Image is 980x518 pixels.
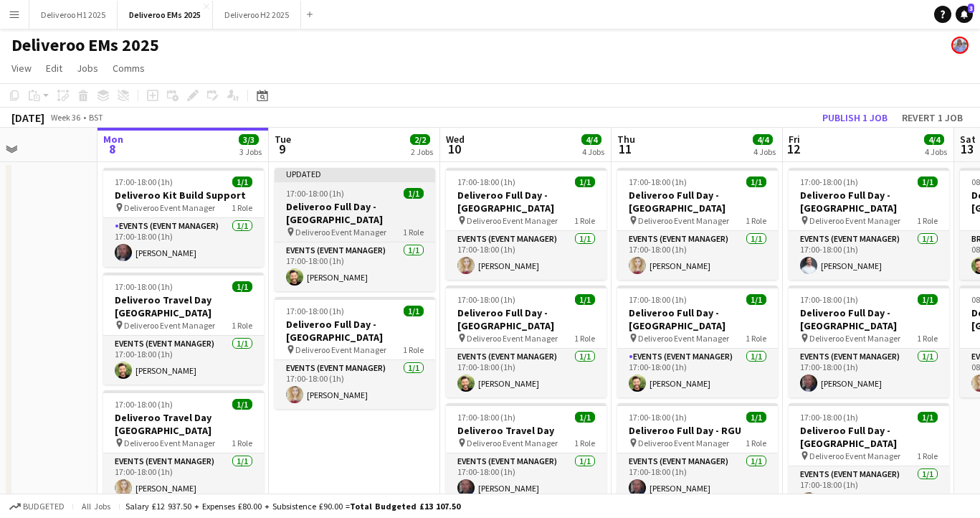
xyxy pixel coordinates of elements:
[103,336,264,385] app-card-role: Events (Event Manager)1/117:00-18:00 (1h)[PERSON_NAME]
[103,273,264,385] app-job-card: 17:00-18:00 (1h)1/1Deliveroo Travel Day [GEOGRAPHIC_DATA] Deliveroo Event Manager1 RoleEvents (Ev...
[11,110,44,125] div: [DATE]
[789,286,949,397] app-job-card: 17:00-18:00 (1h)1/1Deliveroo Full Day - [GEOGRAPHIC_DATA] Deliveroo Event Manager1 RoleEvents (Ev...
[789,349,949,397] app-card-role: Events (Event Manager)1/117:00-18:00 (1h)[PERSON_NAME]
[404,306,424,316] span: 1/1
[446,133,465,146] span: Wed
[638,438,729,448] span: Deliveroo Event Manager
[103,390,264,502] app-job-card: 17:00-18:00 (1h)1/1Deliveroo Travel Day [GEOGRAPHIC_DATA] Deliveroo Event Manager1 RoleEvents (Ev...
[956,6,973,23] a: 3
[789,466,949,515] app-card-role: Events (Event Manager)1/117:00-18:00 (1h)[PERSON_NAME]
[467,333,558,344] span: Deliveroo Event Manager
[272,141,291,157] span: 9
[924,134,944,145] span: 4/4
[124,320,215,331] span: Deliveroo Event Manager
[23,501,65,512] span: Budgeted
[617,168,778,280] div: 17:00-18:00 (1h)1/1Deliveroo Full Day - [GEOGRAPHIC_DATA] Deliveroo Event Manager1 RoleEvents (Ev...
[581,134,601,145] span: 4/4
[77,62,98,75] span: Jobs
[917,451,938,461] span: 1 Role
[11,34,159,56] h1: Deliveroo EMs 2025
[575,176,595,187] span: 1/1
[918,176,938,187] span: 1/1
[789,403,949,515] div: 17:00-18:00 (1h)1/1Deliveroo Full Day - [GEOGRAPHIC_DATA] Deliveroo Event Manager1 RoleEvents (Ev...
[809,451,900,461] span: Deliveroo Event Manager
[617,189,778,215] h3: Deliveroo Full Day - [GEOGRAPHIC_DATA]
[79,501,113,512] span: All jobs
[617,231,778,280] app-card-role: Events (Event Manager)1/117:00-18:00 (1h)[PERSON_NAME]
[71,59,104,77] a: Jobs
[103,293,264,319] h3: Deliveroo Travel Day [GEOGRAPHIC_DATA]
[446,189,606,215] h3: Deliveroo Full Day - [GEOGRAPHIC_DATA]
[617,286,778,397] app-job-card: 17:00-18:00 (1h)1/1Deliveroo Full Day - [GEOGRAPHIC_DATA] Deliveroo Event Manager1 RoleEvents (Ev...
[125,501,460,512] div: Salary £12 937.50 + Expenses £80.00 + Subsistence £90.00 =
[410,134,430,145] span: 2/2
[786,141,800,157] span: 12
[617,349,778,397] app-card-role: Events (Event Manager)1/117:00-18:00 (1h)[PERSON_NAME]
[232,281,252,292] span: 1/1
[239,146,262,157] div: 3 Jobs
[789,168,949,280] app-job-card: 17:00-18:00 (1h)1/1Deliveroo Full Day - [GEOGRAPHIC_DATA] Deliveroo Event Manager1 RoleEvents (Ev...
[574,438,595,448] span: 1 Role
[275,200,435,226] h3: Deliveroo Full Day - [GEOGRAPHIC_DATA]
[6,59,37,77] a: View
[789,306,949,332] h3: Deliveroo Full Day - [GEOGRAPHIC_DATA]
[275,360,435,409] app-card-role: Events (Event Manager)1/117:00-18:00 (1h)[PERSON_NAME]
[103,411,264,437] h3: Deliveroo Travel Day [GEOGRAPHIC_DATA]
[958,141,976,157] span: 13
[746,294,766,305] span: 1/1
[47,112,83,123] span: Week 36
[629,176,687,187] span: 17:00-18:00 (1h)
[918,294,938,305] span: 1/1
[917,333,938,344] span: 1 Role
[457,294,515,305] span: 17:00-18:00 (1h)
[467,438,558,448] span: Deliveroo Event Manager
[275,133,291,146] span: Tue
[753,146,776,157] div: 4 Jobs
[746,215,766,226] span: 1 Role
[103,133,123,146] span: Mon
[124,438,215,448] span: Deliveroo Event Manager
[411,146,433,157] div: 2 Jobs
[582,146,604,157] div: 4 Jobs
[809,333,900,344] span: Deliveroo Event Manager
[239,134,259,145] span: 3/3
[29,1,118,29] button: Deliveroo H1 2025
[275,168,435,179] div: Updated
[629,412,687,423] span: 17:00-18:00 (1h)
[350,501,460,512] span: Total Budgeted £13 107.50
[103,168,264,267] app-job-card: 17:00-18:00 (1h)1/1Deliveroo Kit Build Support Deliveroo Event Manager1 RoleEvents (Event Manager...
[638,333,729,344] span: Deliveroo Event Manager
[617,133,635,146] span: Thu
[40,59,68,77] a: Edit
[101,141,123,157] span: 8
[753,134,773,145] span: 4/4
[232,399,252,410] span: 1/1
[918,412,938,423] span: 1/1
[925,146,947,157] div: 4 Jobs
[617,424,778,437] h3: Deliveroo Full Day - RGU
[917,215,938,226] span: 1 Role
[615,141,635,157] span: 11
[103,218,264,267] app-card-role: Events (Event Manager)1/117:00-18:00 (1h)[PERSON_NAME]
[403,344,424,355] span: 1 Role
[7,499,67,514] button: Budgeted
[444,141,465,157] span: 10
[115,176,173,187] span: 17:00-18:00 (1h)
[446,286,606,397] app-job-card: 17:00-18:00 (1h)1/1Deliveroo Full Day - [GEOGRAPHIC_DATA] Deliveroo Event Manager1 RoleEvents (Ev...
[115,399,173,410] span: 17:00-18:00 (1h)
[115,281,173,292] span: 17:00-18:00 (1h)
[574,215,595,226] span: 1 Role
[746,412,766,423] span: 1/1
[107,59,151,77] a: Comms
[404,188,424,199] span: 1/1
[629,294,687,305] span: 17:00-18:00 (1h)
[213,1,301,29] button: Deliveroo H2 2025
[446,168,606,280] app-job-card: 17:00-18:00 (1h)1/1Deliveroo Full Day - [GEOGRAPHIC_DATA] Deliveroo Event Manager1 RoleEvents (Ev...
[746,438,766,448] span: 1 Role
[113,62,145,75] span: Comms
[817,108,893,127] button: Publish 1 job
[446,306,606,332] h3: Deliveroo Full Day - [GEOGRAPHIC_DATA]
